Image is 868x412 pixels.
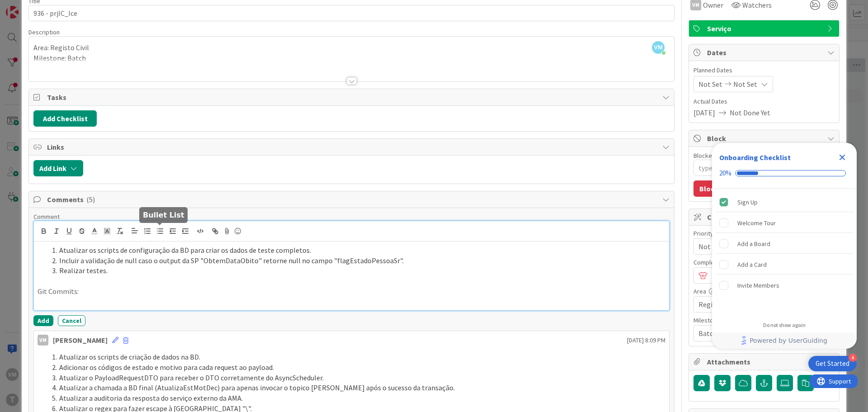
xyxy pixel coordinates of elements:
[816,359,849,368] div: Get Started
[693,152,737,160] label: Blocked Reason
[28,5,675,21] input: type card name here...
[47,142,658,152] span: Links
[86,195,95,204] span: ( 5 )
[730,107,770,118] span: Not Done Yet
[763,322,806,329] div: Do not show again
[143,211,184,219] h5: Bullet List
[716,213,853,233] div: Welcome Tour is incomplete.
[48,373,665,383] li: Atualizar o PayloadRequestDTO para receber o DTO corretamente do AsyncScheduler.
[48,362,665,373] li: Adicionar os códigos de estado e motivo para cada request ao payload.
[716,255,853,275] div: Add a Card is incomplete.
[627,336,665,345] span: [DATE] 8:09 PM
[719,169,731,177] div: 20%
[712,189,857,316] div: Checklist items
[707,47,823,58] span: Dates
[48,256,665,266] li: Incluir a validação de null caso o output da SP "ObtemDataObito" retorne null no campo "flagEstad...
[33,53,670,63] p: Milestone: Batch
[33,315,53,326] button: Add
[717,332,852,349] a: Powered by UserGuiding
[693,259,835,265] div: Complexidade
[48,393,665,403] li: Atualizar a auditoria da resposta do serviço externo da AMA.
[693,230,835,237] div: Priority
[698,327,814,340] span: Batch
[707,356,823,367] span: Attachments
[712,143,857,349] div: Checklist Container
[53,335,108,346] div: [PERSON_NAME]
[693,97,835,106] span: Actual Dates
[693,107,715,118] span: [DATE]
[719,169,849,177] div: Checklist progress: 20%
[33,43,670,53] p: Area: Registo Civil
[719,152,791,163] div: Onboarding Checklist
[835,150,849,165] div: Close Checklist
[750,335,827,346] span: Powered by UserGuiding
[48,352,665,362] li: Atualizar os scripts de criação de dados na BD.
[808,356,857,371] div: Open Get Started checklist, remaining modules: 4
[48,245,665,256] li: Atualizar os scripts de configuração da BD para criar os dados de teste completos.
[33,110,97,127] button: Add Checklist
[716,192,853,212] div: Sign Up is complete.
[707,212,823,223] span: Custom Fields
[48,383,665,393] li: Atualizar a chamada a BD final (AtualizaEstMotDec) para apenas invocar o topico [PERSON_NAME] apó...
[698,79,722,90] span: Not Set
[716,275,853,295] div: Invite Members is incomplete.
[707,133,823,144] span: Block
[737,197,758,208] div: Sign Up
[28,28,60,36] span: Description
[652,41,665,54] span: VM
[707,23,823,34] span: Serviço
[712,332,857,349] div: Footer
[737,218,776,228] div: Welcome Tour
[693,317,835,323] div: Milestone
[58,315,85,326] button: Cancel
[47,92,658,103] span: Tasks
[698,240,814,253] span: Not Set
[48,265,665,276] li: Realizar testes.
[19,1,41,12] span: Support
[693,66,835,75] span: Planned Dates
[716,234,853,254] div: Add a Board is incomplete.
[693,180,724,197] button: Block
[33,213,60,221] span: Comment
[698,298,814,311] span: Registo Civil
[737,280,779,291] div: Invite Members
[737,259,767,270] div: Add a Card
[38,335,48,346] div: VM
[47,194,658,205] span: Comments
[849,354,857,362] div: 4
[33,160,83,176] button: Add Link
[38,286,665,297] p: Git Commits:
[693,288,835,294] div: Area
[733,79,757,90] span: Not Set
[737,238,770,249] div: Add a Board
